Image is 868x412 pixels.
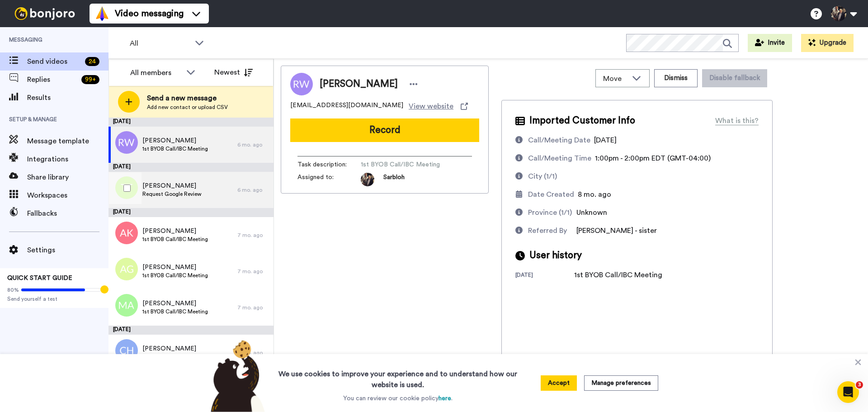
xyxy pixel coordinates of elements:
[856,381,863,388] span: 3
[343,394,453,403] p: You can review our cookie policy .
[584,375,658,391] button: Manage preferences
[11,7,79,20] img: bj-logo-header-white.svg
[576,227,657,234] span: [PERSON_NAME] - sister
[203,340,269,412] img: bear-with-cookie.png
[208,63,259,81] button: Newest
[115,131,138,154] img: rw.png
[290,118,479,142] button: Record
[529,114,635,128] span: Imported Customer Info
[27,208,108,219] span: Fallbacks
[142,145,208,152] span: 1st BYOB Call/IBC Meeting
[27,190,108,201] span: Workspaces
[27,136,108,147] span: Message template
[237,141,269,148] div: 6 mo. ago
[290,101,403,112] span: [EMAIL_ADDRESS][DOMAIN_NAME]
[594,137,617,144] span: [DATE]
[27,245,108,256] span: Settings
[115,222,138,244] img: ak.png
[147,93,228,104] span: Send a new message
[7,295,101,303] span: Send yourself a test
[142,263,208,272] span: [PERSON_NAME]
[27,92,108,103] span: Results
[142,190,202,198] span: Request Google Review
[85,57,99,66] div: 24
[108,118,274,127] div: [DATE]
[115,7,184,20] span: Video messaging
[27,172,108,183] span: Share library
[290,73,313,95] img: Image of Renee Williamson
[837,381,859,403] iframe: Intercom live chat
[715,115,759,126] div: What is this?
[439,395,451,402] a: here
[409,101,453,112] span: View website
[27,56,81,67] span: Send videos
[515,271,574,280] div: [DATE]
[528,225,567,236] div: Referred By
[142,181,202,190] span: [PERSON_NAME]
[27,154,108,165] span: Integrations
[541,375,577,391] button: Accept
[142,136,208,145] span: [PERSON_NAME]
[528,135,590,146] div: Call/Meeting Date
[748,34,792,52] button: Invite
[115,258,138,280] img: ag.png
[237,268,269,275] div: 7 mo. ago
[115,339,138,362] img: ch.png
[383,173,405,186] span: Sarbloh
[142,353,208,360] span: 1st BYOB Call/IBC Meeting
[576,209,607,216] span: Unknown
[95,6,109,21] img: vm-color.svg
[603,73,627,84] span: Move
[108,326,274,335] div: [DATE]
[147,104,228,111] span: Add new contact or upload CSV
[7,286,19,294] span: 80%
[108,208,274,217] div: [DATE]
[81,75,99,84] div: 99 +
[361,173,374,186] img: bba0ebdb-3863-4ce7-a9e5-f41d484ecce8-1588631400.jpg
[142,236,208,243] span: 1st BYOB Call/IBC Meeting
[115,294,138,317] img: ma.png
[142,227,208,236] span: [PERSON_NAME]
[100,285,108,294] div: Tooltip anchor
[702,69,767,87] button: Disable fallback
[409,101,468,112] a: View website
[130,67,182,78] div: All members
[320,77,398,91] span: [PERSON_NAME]
[269,363,526,390] h3: We use cookies to improve your experience and to understand how our website is used.
[528,171,557,182] div: City (1/1)
[574,270,662,280] div: 1st BYOB Call/IBC Meeting
[237,232,269,239] div: 7 mo. ago
[529,249,582,262] span: User history
[237,304,269,311] div: 7 mo. ago
[27,74,78,85] span: Replies
[361,160,447,169] span: 1st BYOB Call/IBC Meeting
[297,160,361,169] span: Task description :
[528,153,591,164] div: Call/Meeting Time
[108,163,274,172] div: [DATE]
[297,173,361,186] span: Assigned to:
[801,34,854,52] button: Upgrade
[654,69,698,87] button: Dismiss
[142,272,208,279] span: 1st BYOB Call/IBC Meeting
[595,155,711,162] span: 1:00pm - 2:00pm EDT (GMT-04:00)
[528,207,572,218] div: Province (1/1)
[130,38,190,49] span: All
[7,275,72,281] span: QUICK START GUIDE
[578,191,611,198] span: 8 mo. ago
[528,189,574,200] div: Date Created
[237,186,269,194] div: 6 mo. ago
[142,308,208,315] span: 1st BYOB Call/IBC Meeting
[142,344,208,353] span: [PERSON_NAME]
[142,299,208,308] span: [PERSON_NAME]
